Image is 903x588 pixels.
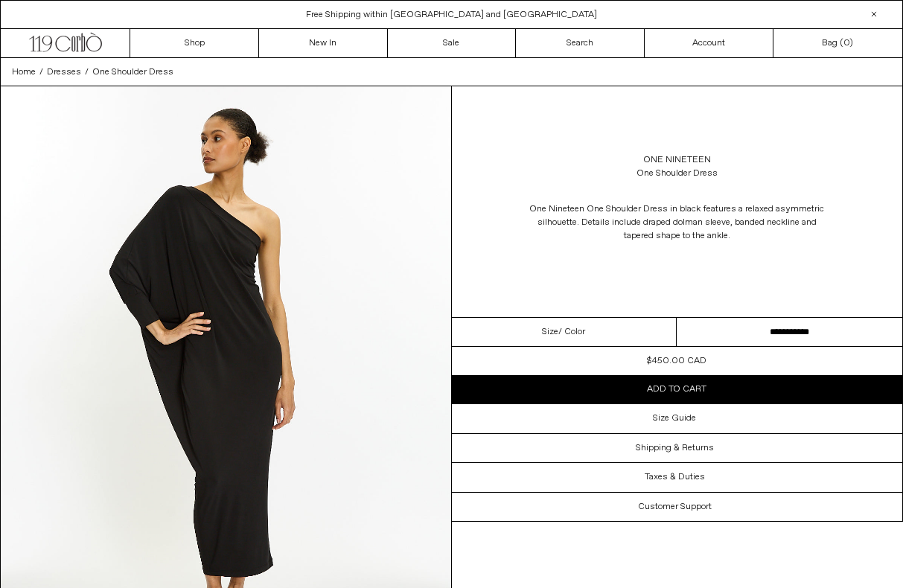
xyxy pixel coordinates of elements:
span: / Color [558,325,585,339]
a: Shop [130,29,259,57]
a: Free Shipping within [GEOGRAPHIC_DATA] and [GEOGRAPHIC_DATA] [306,9,597,21]
a: Account [645,29,773,57]
span: 0 [843,37,849,49]
button: Add to cart [452,375,903,403]
a: One Shoulder Dress [92,65,173,79]
p: One Nineteen One Shoulder Dress in black features a relaxed asymmetric silhouette. Details includ... [528,195,826,250]
span: Home [12,66,36,78]
span: ) [843,36,853,50]
div: One Shoulder Dress [636,167,718,180]
a: Dresses [47,65,81,79]
h3: Size Guide [653,413,696,424]
h3: Customer Support [638,502,712,512]
span: Dresses [47,66,81,78]
div: $450.00 CAD [647,354,706,368]
span: / [39,65,43,79]
span: / [85,65,89,79]
a: Home [12,65,36,79]
span: One Shoulder Dress [92,66,173,78]
a: Search [516,29,645,57]
a: One Nineteen [643,153,711,167]
span: Size [542,325,558,339]
h3: Shipping & Returns [636,443,714,453]
a: New In [259,29,388,57]
a: Bag () [773,29,902,57]
h3: Taxes & Duties [645,472,705,482]
a: Sale [388,29,517,57]
span: Add to cart [647,383,706,395]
